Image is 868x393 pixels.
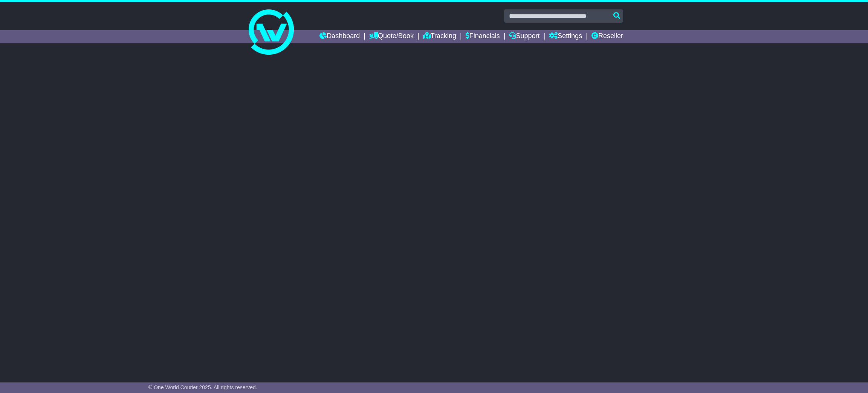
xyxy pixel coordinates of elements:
span: © One World Courier 2025. All rights reserved. [148,384,257,390]
a: Financials [466,30,500,43]
a: Dashboard [319,30,360,43]
a: Quote/Book [369,30,414,43]
a: Settings [549,30,582,43]
a: Support [509,30,539,43]
a: Tracking [423,30,456,43]
a: Reseller [591,30,623,43]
